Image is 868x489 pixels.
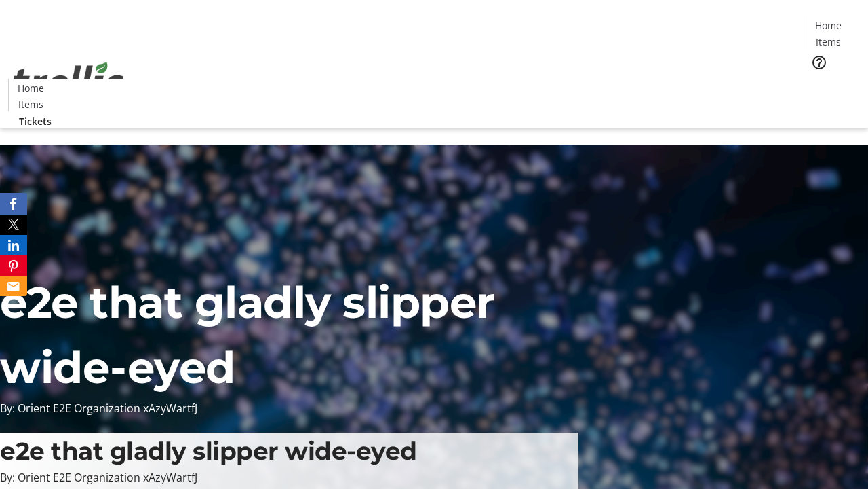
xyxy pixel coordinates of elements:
[9,97,52,111] a: Items
[806,49,833,76] button: Help
[18,97,43,111] span: Items
[19,114,52,128] span: Tickets
[8,47,129,115] img: Orient E2E Organization xAzyWartfJ's Logo
[9,81,52,95] a: Home
[806,79,860,93] a: Tickets
[806,35,850,49] a: Items
[18,81,44,95] span: Home
[8,114,62,128] a: Tickets
[816,35,841,49] span: Items
[816,79,849,93] span: Tickets
[806,18,850,33] a: Home
[815,18,842,33] span: Home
